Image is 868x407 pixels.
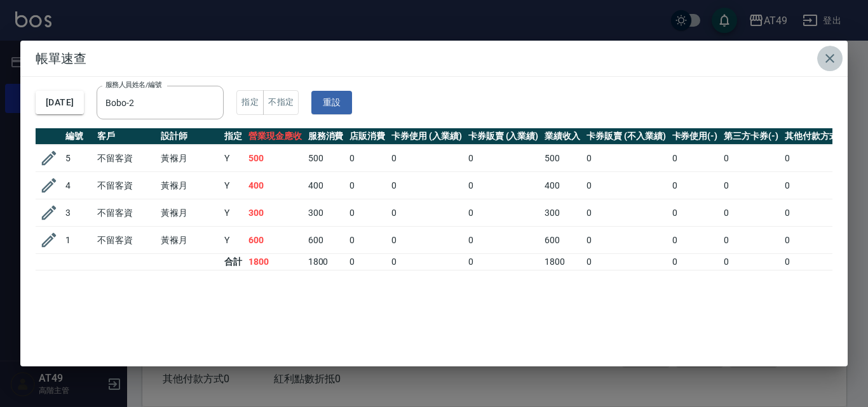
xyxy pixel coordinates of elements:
[221,199,245,227] td: Y
[245,227,305,254] td: 600
[20,41,848,76] h2: 帳單速查
[105,80,161,90] label: 服務人員姓名/編號
[721,227,782,254] td: 0
[236,90,264,115] button: 指定
[245,199,305,227] td: 300
[583,172,668,199] td: 0
[721,145,782,172] td: 0
[346,227,388,254] td: 0
[583,254,668,270] td: 0
[305,172,347,199] td: 400
[62,128,94,145] th: 編號
[465,145,542,172] td: 0
[62,199,94,227] td: 3
[346,199,388,227] td: 0
[541,145,583,172] td: 500
[36,91,84,114] button: [DATE]
[346,254,388,270] td: 0
[782,227,851,254] td: 0
[669,172,721,199] td: 0
[721,172,782,199] td: 0
[221,128,245,145] th: 指定
[465,128,542,145] th: 卡券販賣 (入業績)
[669,254,721,270] td: 0
[94,199,158,227] td: 不留客資
[346,128,388,145] th: 店販消費
[245,172,305,199] td: 400
[305,128,347,145] th: 服務消費
[305,227,347,254] td: 600
[62,145,94,172] td: 5
[669,199,721,227] td: 0
[541,227,583,254] td: 600
[158,172,221,199] td: 黃褓月
[94,145,158,172] td: 不留客資
[158,199,221,227] td: 黃褓月
[721,199,782,227] td: 0
[62,227,94,254] td: 1
[263,90,299,115] button: 不指定
[583,227,668,254] td: 0
[94,128,158,145] th: 客戶
[305,199,347,227] td: 300
[541,254,583,270] td: 1800
[221,145,245,172] td: Y
[541,199,583,227] td: 300
[388,128,465,145] th: 卡券使用 (入業績)
[465,254,542,270] td: 0
[221,227,245,254] td: Y
[305,145,347,172] td: 500
[245,128,305,145] th: 營業現金應收
[669,145,721,172] td: 0
[305,254,347,270] td: 1800
[465,172,542,199] td: 0
[94,227,158,254] td: 不留客資
[669,128,721,145] th: 卡券使用(-)
[388,199,465,227] td: 0
[782,145,851,172] td: 0
[94,172,158,199] td: 不留客資
[221,172,245,199] td: Y
[465,227,542,254] td: 0
[721,128,782,145] th: 第三方卡券(-)
[346,172,388,199] td: 0
[158,227,221,254] td: 黃褓月
[62,172,94,199] td: 4
[158,145,221,172] td: 黃褓月
[465,199,542,227] td: 0
[782,199,851,227] td: 0
[158,128,221,145] th: 設計師
[669,227,721,254] td: 0
[245,254,305,270] td: 1800
[388,145,465,172] td: 0
[388,172,465,199] td: 0
[541,172,583,199] td: 400
[221,254,245,270] td: 合計
[388,254,465,270] td: 0
[583,199,668,227] td: 0
[782,128,851,145] th: 其他付款方式(-)
[583,145,668,172] td: 0
[346,145,388,172] td: 0
[245,145,305,172] td: 500
[583,128,668,145] th: 卡券販賣 (不入業績)
[782,254,851,270] td: 0
[541,128,583,145] th: 業績收入
[388,227,465,254] td: 0
[782,172,851,199] td: 0
[721,254,782,270] td: 0
[311,91,352,114] button: 重設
